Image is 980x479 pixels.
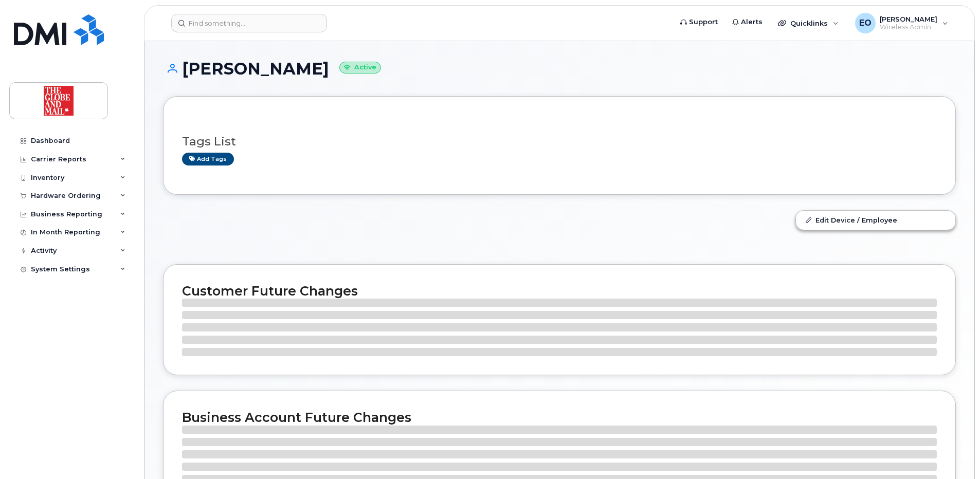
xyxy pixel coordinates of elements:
h1: [PERSON_NAME] [163,60,956,78]
h2: Business Account Future Changes [182,410,937,425]
a: Edit Device / Employee [796,211,955,229]
small: Active [339,62,381,73]
h2: Customer Future Changes [182,283,937,299]
h3: Tags List [182,135,937,148]
a: Add tags [182,153,234,165]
